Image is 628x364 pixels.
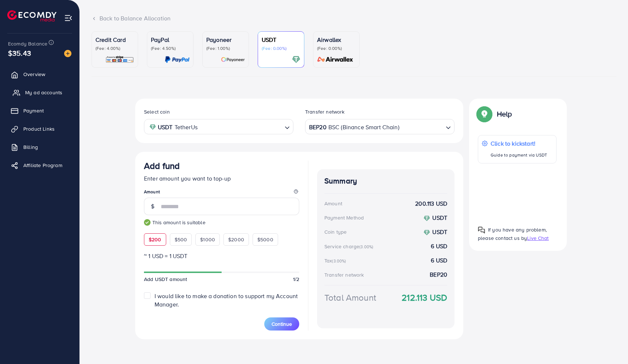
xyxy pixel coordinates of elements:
span: $35.43 [8,48,31,58]
input: Search for option [400,121,443,132]
span: Payment [23,107,44,114]
strong: USDT [432,214,447,222]
p: Airwallex [317,35,356,44]
a: Billing [5,140,74,154]
img: image [64,50,71,57]
img: Popup guide [478,226,485,234]
img: card [315,55,356,64]
span: Add USDT amount [144,276,187,283]
strong: BEP20 [430,270,447,279]
img: card [221,55,245,64]
span: Ecomdy Balance [8,40,47,47]
p: (Fee: 1.00%) [206,45,245,51]
p: (Fee: 0.00%) [317,45,356,51]
p: (Fee: 0.00%) [262,45,300,51]
img: card [292,55,300,64]
img: coin [424,229,430,236]
span: My ad accounts [25,89,62,96]
p: Click to kickstart! [491,139,547,148]
span: Billing [23,143,38,151]
img: card [165,55,190,64]
p: Credit Card [95,35,134,44]
span: Product Links [23,125,55,132]
a: Payment [5,103,74,118]
a: Overview [5,67,74,82]
span: $2000 [228,236,244,243]
span: $200 [149,236,161,243]
div: Amount [324,200,342,207]
span: $1000 [200,236,215,243]
strong: 200.113 USD [415,199,447,208]
strong: BEP20 [309,122,327,132]
span: If you have any problem, please contact us by [478,226,547,242]
span: TetherUs [175,122,198,132]
small: (3.00%) [332,258,346,264]
strong: USDT [432,228,447,236]
span: 1/2 [293,276,299,283]
h4: Summary [324,177,447,186]
p: USDT [262,35,300,44]
span: Live Chat [527,234,549,242]
h3: Add fund [144,161,180,171]
span: Continue [272,320,292,328]
img: card [105,55,134,64]
img: logo [7,10,56,21]
div: Search for option [144,119,293,134]
strong: USDT [158,122,173,132]
div: Search for option [305,119,455,134]
img: coin [424,215,430,222]
span: I would like to make a donation to support my Account Manager. [155,292,298,308]
div: Coin type [324,228,347,236]
strong: 212.113 USD [402,291,447,304]
p: PayPal [151,35,190,44]
img: coin [149,124,156,130]
p: ~ 1 USD = 1 USDT [144,252,299,260]
img: menu [64,14,73,22]
div: Transfer network [324,271,364,278]
input: Search for option [200,121,282,132]
p: Payoneer [206,35,245,44]
div: Service charge [324,243,375,250]
div: Payment Method [324,214,364,221]
button: Continue [264,317,299,331]
span: Affiliate Program [23,162,62,169]
p: Enter amount you want to top-up [144,174,299,183]
iframe: Chat [597,331,623,359]
span: $5000 [257,236,273,243]
label: Transfer network [305,108,345,115]
div: Total Amount [324,291,376,304]
span: BSC (Binance Smart Chain) [328,122,399,132]
p: (Fee: 4.00%) [95,45,134,51]
div: Back to Balance Allocation [91,14,616,23]
p: Help [497,110,512,118]
small: (3.00%) [359,244,373,250]
label: Select coin [144,108,170,115]
p: (Fee: 4.50%) [151,45,190,51]
span: Overview [23,71,45,78]
legend: Amount [144,189,299,198]
span: $500 [175,236,187,243]
a: Affiliate Program [5,158,74,173]
small: This amount is suitable [144,219,299,226]
img: Popup guide [478,107,491,120]
div: Tax [324,257,348,264]
p: Guide to payment via USDT [491,151,547,159]
strong: 6 USD [431,242,447,250]
strong: 6 USD [431,256,447,265]
a: My ad accounts [5,85,74,100]
img: guide [144,219,151,226]
a: Product Links [5,122,74,136]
